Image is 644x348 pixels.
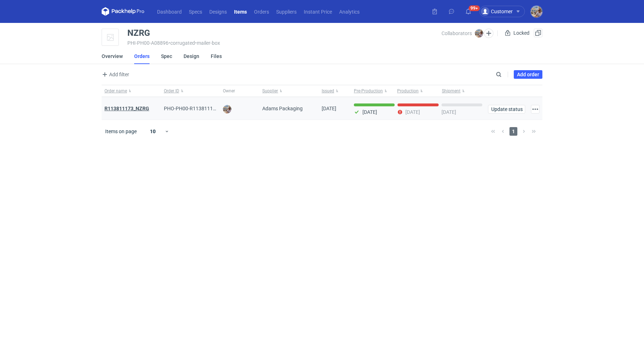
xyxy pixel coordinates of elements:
input: Search [494,70,517,79]
span: Adams Packaging [262,105,303,112]
a: Items [230,7,250,16]
a: Analytics [336,7,363,16]
a: Instant Price [300,7,336,16]
button: Add filter [100,70,130,79]
svg: Packhelp Pro [102,7,145,16]
button: 99+ [463,6,474,17]
span: 1 [509,127,517,136]
img: Michał Palasek [475,29,483,38]
button: Issued [319,85,351,97]
img: Michał Palasek [531,6,542,18]
div: Customer [481,7,513,16]
button: Order name [102,85,161,97]
a: Spec [161,48,172,64]
span: Owner [223,88,235,94]
button: Duplicate Item [534,29,542,37]
div: Locked [503,29,531,37]
span: Update status [491,107,522,112]
span: Supplier [262,88,278,94]
a: Dashboard [153,7,185,16]
p: [DATE] [441,109,456,115]
button: Production [396,85,440,97]
a: Specs [185,7,206,16]
a: Suppliers [273,7,300,16]
div: PHI-PH00-A08896 [127,40,441,46]
a: Orders [250,7,273,16]
button: Shipment [440,85,485,97]
a: Orders [134,48,150,64]
div: NZRG [127,29,150,37]
button: Order ID [161,85,220,97]
p: [DATE] [362,109,377,115]
button: Actions [531,105,540,113]
span: Order ID [164,88,179,94]
span: Order name [104,88,127,94]
a: Designs [206,7,230,16]
div: 10 [141,126,165,136]
a: Files [211,48,222,64]
a: Design [184,48,199,64]
span: Production [397,88,419,94]
button: Customer [479,6,531,17]
span: 07/08/2025 [322,106,336,111]
button: Edit collaborators [484,29,493,38]
img: Michał Palasek [223,105,231,113]
a: R113811173_NZRG [104,106,149,111]
div: Adams Packaging [259,97,319,120]
span: Collaborators [441,30,472,36]
span: Add filter [101,70,129,79]
button: Update status [488,105,525,113]
span: Pre-Production [354,88,383,94]
a: Add order [514,70,542,79]
span: PHO-PH00-R113811173_NZRG [164,106,234,111]
button: Supplier [259,85,319,97]
span: Items on page [105,128,137,135]
button: Pre-Production [351,85,396,97]
a: Overview [102,48,123,64]
span: Issued [322,88,334,94]
p: [DATE] [405,109,420,115]
span: • mailer-box [195,40,220,46]
span: Shipment [442,88,460,94]
span: • corrugated [169,40,195,46]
